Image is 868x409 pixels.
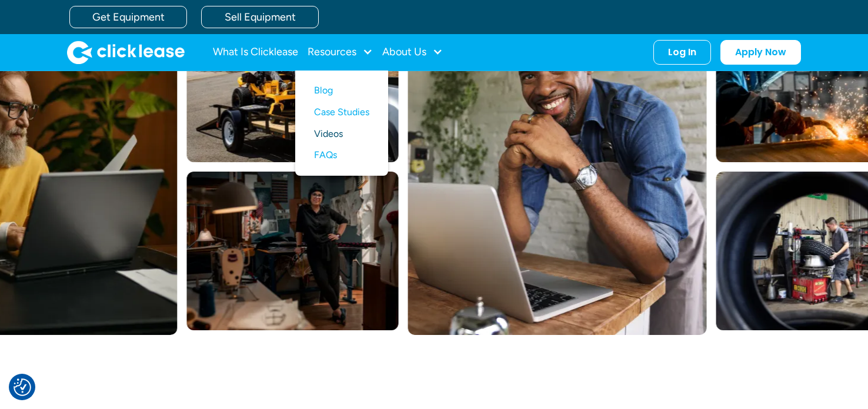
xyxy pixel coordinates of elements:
button: Consent Preferences [14,378,31,396]
nav: Resources [295,71,388,176]
a: Videos [314,123,369,145]
a: home [67,41,185,64]
a: Case Studies [314,102,369,123]
img: Clicklease logo [67,41,185,64]
img: Revisit consent button [14,378,31,396]
div: Log In [668,46,696,58]
a: Sell Equipment [201,6,319,28]
a: FAQs [314,145,369,166]
div: Resources [308,41,373,64]
img: A smiling man in a blue shirt and apron leaning over a table with a laptop [408,4,707,335]
a: What Is Clicklease [213,41,298,64]
img: Man with hat and blue shirt driving a yellow lawn mower onto a trailer [187,4,399,162]
div: About Us [382,41,443,64]
a: Get Equipment [69,6,187,28]
a: Apply Now [720,40,801,65]
a: Blog [314,80,369,102]
img: a woman standing next to a sewing machine [187,172,399,330]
